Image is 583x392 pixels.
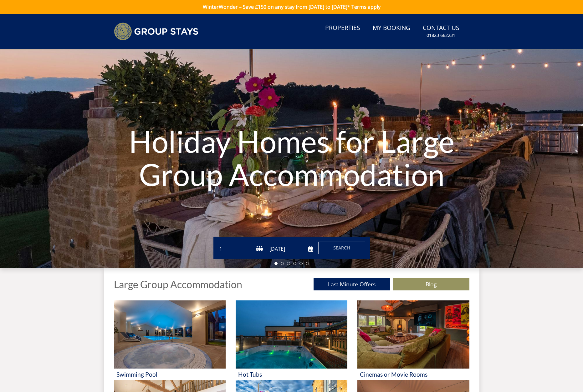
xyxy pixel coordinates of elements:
img: 'Swimming Pool' - Large Group Accommodation Holiday Ideas [114,300,226,369]
a: My Booking [370,21,413,35]
img: Group Stays [114,23,198,40]
input: Arrival Date [268,244,313,254]
h3: Swimming Pool [116,371,223,378]
h3: Cinemas or Movie Rooms [360,371,467,378]
small: 01823 662231 [427,32,455,38]
a: 'Cinemas or Movie Rooms' - Large Group Accommodation Holiday Ideas Cinemas or Movie Rooms [357,300,469,380]
img: 'Cinemas or Movie Rooms' - Large Group Accommodation Holiday Ideas [357,300,469,369]
a: Last Minute Offers [314,278,390,290]
span: Search [333,245,350,251]
img: 'Hot Tubs' - Large Group Accommodation Holiday Ideas [236,300,347,369]
a: 'Hot Tubs' - Large Group Accommodation Holiday Ideas Hot Tubs [236,300,347,380]
button: Search [318,242,365,254]
a: Contact Us01823 662231 [420,21,462,42]
a: 'Swimming Pool' - Large Group Accommodation Holiday Ideas Swimming Pool [114,300,226,380]
h1: Holiday Homes for Large Group Accommodation [87,112,495,203]
a: Blog [393,278,469,290]
h1: Large Group Accommodation [114,279,242,290]
h3: Hot Tubs [238,371,345,378]
a: Properties [323,21,363,35]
